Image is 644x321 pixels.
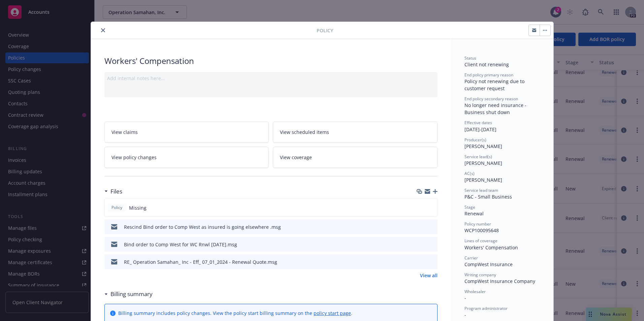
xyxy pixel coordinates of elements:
span: P&C - Small Business [464,193,512,200]
div: Bind order to Comp West for WC Rnwl [DATE].msg [124,241,237,248]
button: download file [418,241,423,248]
a: policy start page [314,310,351,316]
span: View coverage [280,154,312,161]
a: View all [420,272,438,279]
button: download file [418,258,423,265]
a: View coverage [273,147,438,168]
div: Billing summary includes policy changes. View the policy start billing summary on the . [118,310,352,317]
span: Service lead(s) [464,154,492,159]
span: Policy not renewing due to customer request [464,78,526,92]
span: Lines of coverage [464,238,497,244]
div: [DATE] - [DATE] [464,120,540,133]
span: - [464,312,466,318]
div: Files [104,187,122,196]
div: Workers' Compensation [104,55,438,67]
span: Policy [110,205,124,211]
span: Carrier [464,255,478,261]
span: View policy changes [111,154,157,161]
span: [PERSON_NAME] [464,160,502,166]
a: View policy changes [104,147,269,168]
div: Add internal notes here... [107,75,435,82]
span: No longer need insurance - Business shut down [464,102,528,115]
span: WCP100095648 [464,227,499,234]
span: Policy number [464,221,491,227]
h3: Billing summary [110,290,153,298]
span: CompWest Insurance [464,261,513,267]
a: View claims [104,121,269,143]
span: View scheduled items [280,129,329,136]
span: Status [464,55,476,61]
span: AC(s) [464,171,475,176]
span: Client not renewing [464,61,509,68]
a: View scheduled items [273,121,438,143]
span: Effective dates [464,120,492,126]
span: Program administrator [464,306,508,311]
div: Workers' Compensation [464,244,540,251]
button: preview file [429,241,435,248]
div: RE_ Operation Samahan_ Inc - Eff_ 07_01_2024 - Renewal Quote.msg [124,258,277,265]
span: Writing company [464,272,496,278]
span: Missing [129,204,147,211]
span: Renewal [464,210,484,217]
span: [PERSON_NAME] [464,177,502,183]
span: Producer(s) [464,137,486,143]
span: Policy [317,27,333,34]
div: Billing summary [104,290,153,298]
span: Wholesaler [464,289,486,294]
h3: Files [110,187,122,196]
span: - [464,295,466,301]
span: End policy secondary reason [464,96,518,102]
button: preview file [429,223,435,230]
span: View claims [111,129,138,136]
button: download file [418,223,423,230]
span: Stage [464,204,475,210]
div: Rescind Bind order to Comp West as insured is going elsewhere .msg [124,223,281,230]
button: preview file [429,258,435,265]
span: [PERSON_NAME] [464,143,502,149]
span: CompWest Insurance Company [464,278,535,284]
span: Service lead team [464,187,498,193]
button: close [99,26,107,34]
span: End policy primary reason [464,72,513,78]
